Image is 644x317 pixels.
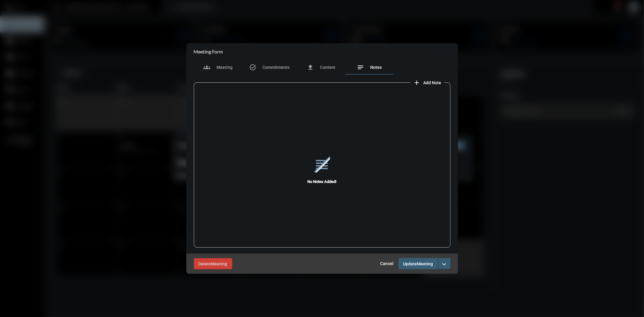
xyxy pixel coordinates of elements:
[194,179,450,184] h5: No Notes Added!
[417,261,433,266] span: Meeting
[263,65,290,70] span: Commitments
[376,258,399,269] button: Cancel
[424,80,441,85] span: Add Note
[216,65,232,70] span: Meeting
[249,64,257,71] mat-icon: task_alt
[199,261,211,266] span: Delete
[370,65,382,70] span: Notes
[307,64,314,71] mat-icon: file_upload
[399,258,438,269] button: UpdateMeeting
[314,157,330,172] mat-icon: reorder
[441,261,448,268] mat-icon: expand_more
[194,49,223,54] h2: Meeting Form
[357,64,364,71] mat-icon: notes
[380,261,394,266] span: Cancel
[320,65,335,70] span: Content
[211,261,227,266] span: Meeting
[403,261,417,266] span: Update
[203,64,210,71] mat-icon: groups
[194,258,232,269] button: DeleteMeeting
[410,76,444,88] button: add note
[413,79,421,86] mat-icon: add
